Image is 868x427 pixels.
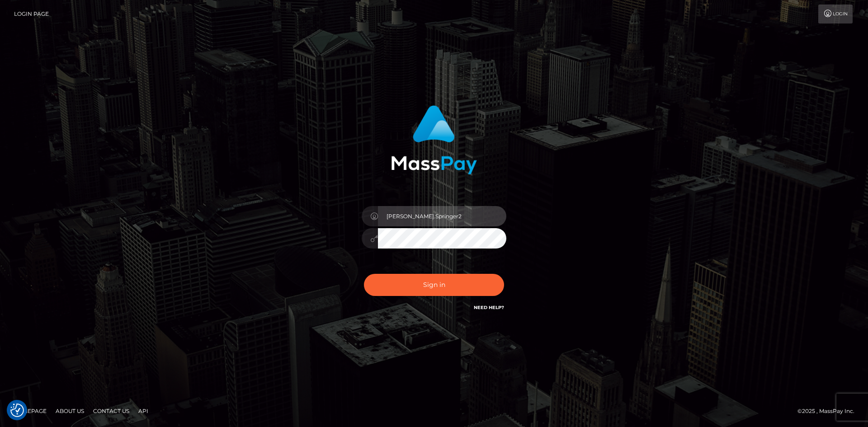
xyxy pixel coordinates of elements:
[10,404,50,418] a: Homepage
[474,305,504,310] a: Need Help?
[10,404,24,417] img: Revisit consent button
[364,274,504,296] button: Sign in
[52,404,88,418] a: About Us
[391,105,477,174] img: MassPay Login
[14,5,49,23] a: Login Page
[818,5,853,23] a: Login
[797,406,861,416] div: © 2025 , MassPay Inc.
[90,404,133,418] a: Contact Us
[378,206,506,226] input: Username...
[10,404,24,417] button: Consent Preferences
[135,404,152,418] a: API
